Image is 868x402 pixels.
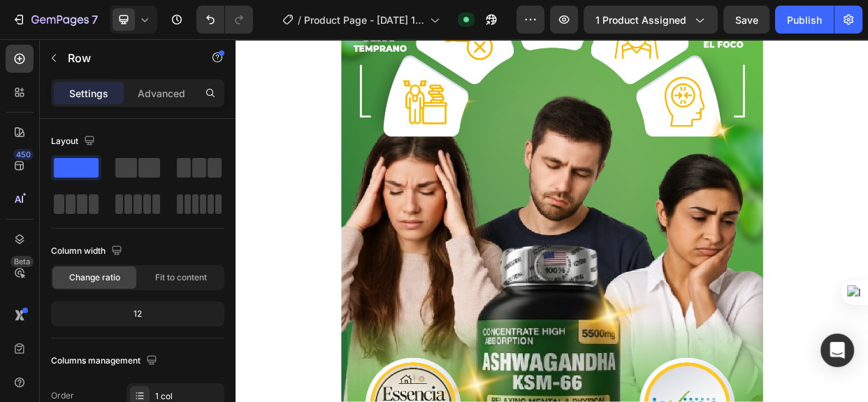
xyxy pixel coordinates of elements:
p: 7 [92,11,98,28]
div: Columns management [51,352,160,371]
span: 1 product assigned [595,13,686,27]
span: Product Page - [DATE] 11:28:27 [304,13,424,27]
span: Fit to content [155,271,207,284]
p: Advanced [138,86,185,101]
p: Row [68,50,187,66]
span: / [298,13,301,27]
button: 7 [6,6,104,34]
iframe: Design area [236,39,868,402]
button: Save [723,6,769,34]
button: Publish [775,6,834,34]
button: 1 product assigned [584,6,718,34]
span: Save [735,14,758,26]
span: Change ratio [69,271,120,284]
div: Publish [787,13,822,27]
div: 12 [54,304,222,324]
div: Undo/Redo [196,6,253,34]
div: Layout [51,132,98,151]
div: Open Intercom Messenger [820,333,854,367]
p: Settings [69,86,108,101]
div: 450 [13,149,34,160]
div: Beta [10,256,34,267]
div: Order [51,389,74,402]
div: Column width [51,242,125,261]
